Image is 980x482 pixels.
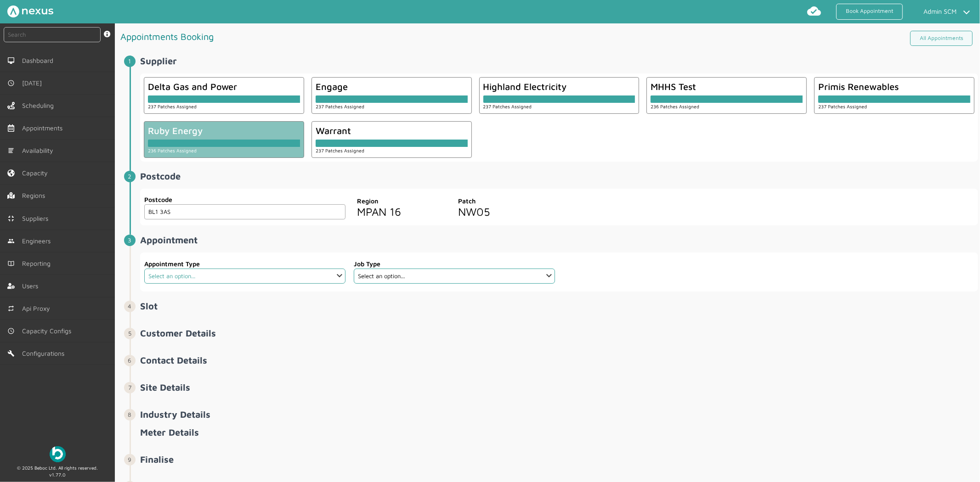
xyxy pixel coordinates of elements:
[7,282,15,290] img: user-left-menu.svg
[7,237,15,245] img: md-people.svg
[357,205,401,218] span: MPAN 16
[140,382,978,392] h2: Site Details
[836,4,903,20] a: Book Appointment
[22,169,51,177] span: Capacity
[651,104,699,109] small: 236 Patches Assigned
[140,454,978,465] h2: Finalise
[140,427,978,437] h2: Meter Details
[22,192,49,199] span: Regions
[140,355,978,365] h2: Contact Details
[148,104,197,109] small: 237 Patches Assigned
[483,104,532,109] small: 237 Patches Assigned
[148,125,300,136] div: Ruby Energy
[144,195,346,204] label: Postcode
[316,125,468,136] div: Warrant
[7,169,15,177] img: capacity-left-menu.svg
[7,350,15,357] img: md-build.svg
[22,102,57,109] span: Scheduling
[140,301,978,311] h2: Slot ️️️
[22,57,57,64] span: Dashboard
[22,305,54,312] span: Api Proxy
[120,27,549,46] h1: Appointments Booking
[22,215,52,222] span: Suppliers
[316,104,364,109] small: 237 Patches Assigned
[22,350,68,357] span: Configurations
[50,446,66,462] img: Beboc Logo
[148,81,300,92] div: Delta Gas and Power
[7,79,15,87] img: md-time.svg
[483,81,635,92] div: Highland Electricity
[144,259,346,269] label: Appointment Type
[818,81,970,92] div: Primis Renewables
[910,31,973,46] a: All Appointments
[22,260,54,267] span: Reporting
[140,328,978,338] h2: Customer Details ️️️
[140,171,978,181] h2: Postcode ️️️
[22,124,66,132] span: Appointments
[22,79,45,87] span: [DATE]
[651,81,803,92] div: MHHS Test
[7,327,15,335] img: md-time.svg
[140,56,978,66] h2: Supplier ️️️
[7,215,15,222] img: md-contract.svg
[7,147,15,154] img: md-list.svg
[316,148,364,153] small: 237 Patches Assigned
[7,102,15,109] img: scheduling-left-menu.svg
[22,147,57,154] span: Availability
[148,148,197,153] small: 236 Patches Assigned
[22,282,42,290] span: Users
[357,196,451,206] label: Region
[7,192,15,199] img: regions.left-menu.svg
[458,205,490,218] span: NW05
[22,237,54,245] span: Engineers
[7,6,53,17] img: Nexus
[140,409,978,420] h2: Industry Details
[4,27,101,42] input: Search by: Ref, PostCode, MPAN, MPRN, Account, Customer
[7,260,15,267] img: md-book.svg
[807,4,821,18] img: md-cloud-done.svg
[7,57,15,64] img: md-desktop.svg
[140,235,978,245] h2: Appointment ️️️
[354,259,555,269] label: Job Type
[7,124,15,132] img: appointments-left-menu.svg
[458,196,552,206] label: Patch
[7,305,15,312] img: md-repeat.svg
[316,81,468,92] div: Engage
[22,327,75,335] span: Capacity Configs
[818,104,867,109] small: 237 Patches Assigned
